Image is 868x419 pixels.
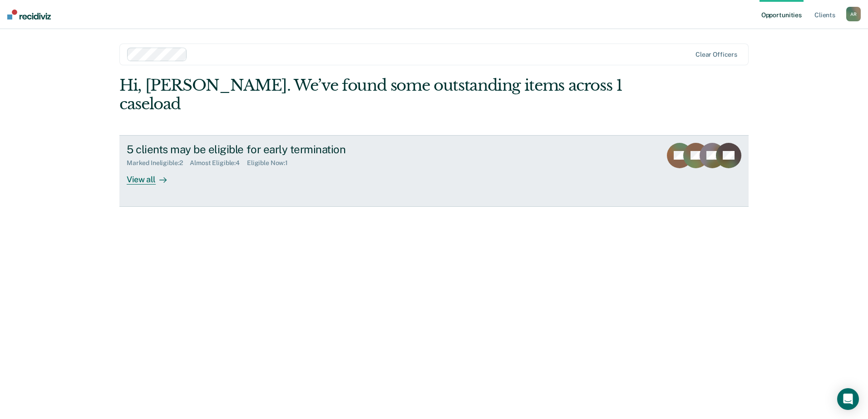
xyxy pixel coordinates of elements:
[247,159,295,167] div: Eligible Now : 1
[119,76,623,113] div: Hi, [PERSON_NAME]. We’ve found some outstanding items across 1 caseload
[695,51,737,58] div: Clear officers
[837,388,859,410] div: Open Intercom Messenger
[846,7,861,21] button: AR
[127,143,445,156] div: 5 clients may be eligible for early termination
[7,10,51,19] img: Recidiviz
[190,159,247,167] div: Almost Eligible : 4
[127,159,190,167] div: Marked Ineligible : 2
[119,135,749,207] a: 5 clients may be eligible for early terminationMarked Ineligible:2Almost Eligible:4Eligible Now:1...
[127,167,178,185] div: View all
[846,7,861,21] div: A R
